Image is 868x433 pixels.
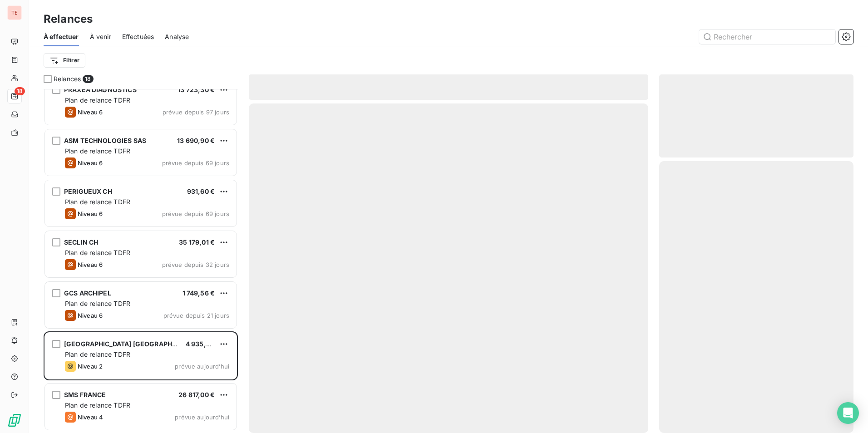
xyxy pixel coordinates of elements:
span: GCS ARCHIPEL [64,289,111,297]
span: prévue depuis 32 jours [162,261,229,268]
span: Plan de relance TDFR [65,198,130,206]
span: Plan de relance TDFR [65,350,130,358]
div: Open Intercom Messenger [837,402,859,424]
span: prévue depuis 69 jours [162,210,229,217]
span: SECLIN CH [64,238,98,246]
span: Plan de relance TDFR [65,300,130,307]
span: 13 690,90 € [177,137,215,144]
span: 26 817,00 € [178,391,215,399]
span: Niveau 4 [78,413,103,421]
h3: Relances [44,11,93,27]
span: 18 [15,87,25,95]
span: À venir [90,32,111,41]
button: Filtrer [44,53,85,68]
span: PRAXEA DIAGNOSTICS [64,86,137,93]
span: À effectuer [44,32,79,41]
span: Effectuées [122,32,154,41]
span: Plan de relance TDFR [65,249,130,256]
div: grid [44,89,238,433]
span: 35 179,01 € [179,238,215,246]
span: prévue depuis 97 jours [163,108,229,116]
span: Niveau 6 [78,210,103,217]
span: Niveau 6 [78,261,103,268]
span: 4 935,00 € [186,340,221,348]
span: 18 [83,75,93,83]
input: Rechercher [699,30,835,44]
span: Plan de relance TDFR [65,401,130,409]
span: SMS FRANCE [64,391,106,399]
span: [GEOGRAPHIC_DATA] [GEOGRAPHIC_DATA] [64,340,200,348]
span: 931,60 € [187,187,215,195]
span: Relances [54,74,81,84]
span: 1 749,56 € [182,289,215,297]
span: prévue aujourd’hui [175,363,229,370]
span: prévue depuis 69 jours [162,159,229,167]
span: Niveau 6 [78,108,103,116]
span: PERIGUEUX CH [64,187,112,195]
span: Niveau 6 [78,312,103,319]
span: Analyse [165,32,189,41]
span: prévue aujourd’hui [175,413,229,421]
img: Logo LeanPay [7,413,22,428]
span: Plan de relance TDFR [65,96,130,104]
span: Niveau 2 [78,363,103,370]
span: 13 723,30 € [178,86,215,93]
div: TE [7,5,22,20]
span: prévue depuis 21 jours [163,312,229,319]
span: Niveau 6 [78,159,103,167]
span: ASM TECHNOLOGIES SAS [64,137,146,144]
span: Plan de relance TDFR [65,147,130,155]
